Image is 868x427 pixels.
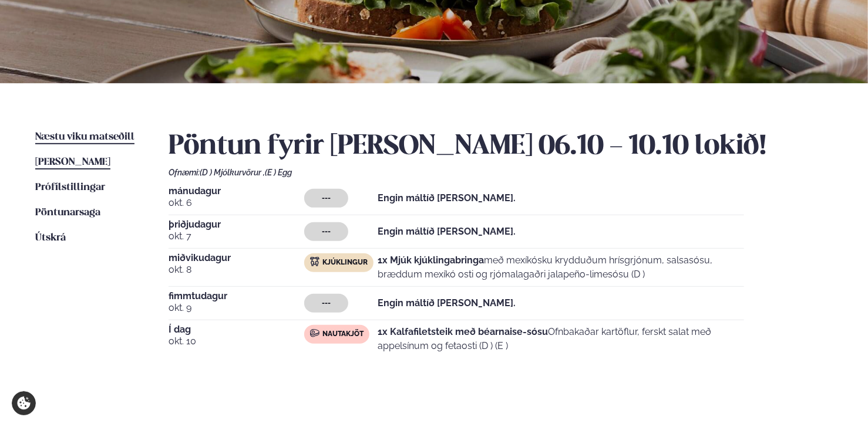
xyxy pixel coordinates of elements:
a: Næstu viku matseðill [35,130,134,144]
span: --- [322,194,331,203]
span: okt. 8 [169,263,304,277]
span: Næstu viku matseðill [35,132,134,142]
p: með mexíkósku krydduðum hrísgrjónum, salsasósu, bræddum mexíkó osti og rjómalagaðri jalapeño-lime... [378,253,744,282]
span: fimmtudagur [169,292,304,301]
span: --- [322,227,331,236]
span: Prófílstillingar [35,182,105,192]
span: miðvikudagur [169,253,304,263]
span: okt. 7 [169,229,304,243]
strong: Engin máltíð [PERSON_NAME]. [378,297,516,309]
span: mánudagur [169,187,304,196]
span: [PERSON_NAME] [35,157,110,167]
h2: Pöntun fyrir [PERSON_NAME] 06.10 - 10.10 lokið! [169,130,833,163]
a: [PERSON_NAME] [35,155,110,170]
strong: 1x Mjúk kjúklingabringa [378,255,484,266]
span: Pöntunarsaga [35,208,100,218]
span: okt. 9 [169,301,304,315]
span: (D ) Mjólkurvörur , [200,168,265,177]
span: Í dag [169,325,304,334]
span: (E ) Egg [265,168,292,177]
img: chicken.svg [310,257,319,266]
span: --- [322,299,331,308]
strong: Engin máltíð [PERSON_NAME]. [378,192,516,204]
span: Nautakjöt [322,330,364,339]
a: Útskrá [35,231,66,245]
span: okt. 10 [169,334,304,348]
span: Kjúklingur [322,258,368,267]
p: Ofnbakaðar kartöflur, ferskt salat með appelsínum og fetaosti (D ) (E ) [378,325,744,353]
a: Prófílstillingar [35,181,105,195]
a: Pöntunarsaga [35,206,100,220]
div: Ofnæmi: [169,168,833,177]
strong: Engin máltíð [PERSON_NAME]. [378,226,516,237]
img: beef.svg [310,328,319,338]
strong: 1x Kalfafiletsteik með béarnaise-sósu [378,326,548,337]
span: þriðjudagur [169,220,304,229]
span: okt. 6 [169,196,304,210]
a: Cookie settings [12,391,36,415]
span: Útskrá [35,233,66,243]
